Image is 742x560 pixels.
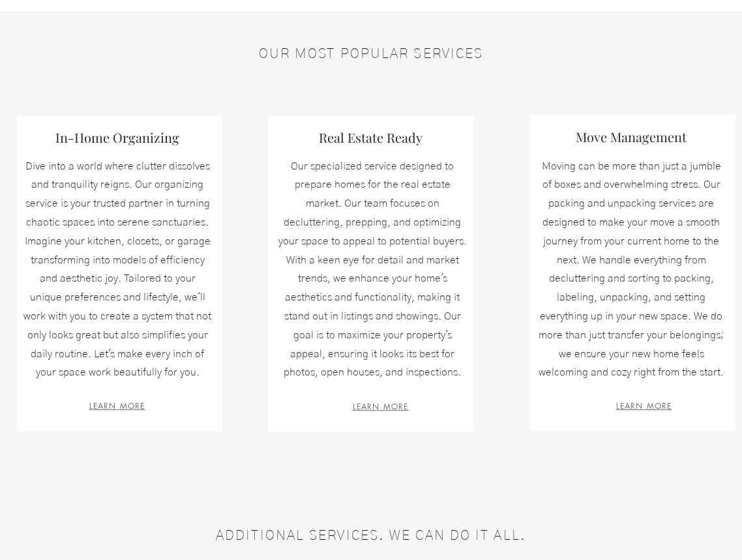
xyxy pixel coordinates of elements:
[89,400,145,411] a: LEARN MORE
[616,400,672,411] span: LEARN MORE
[278,161,467,378] span: Our specialized service designed to prepare homes for the real estate market. Our team focuses on...
[89,400,145,411] span: LEARN MORE
[616,400,672,411] a: LEARN MORE
[259,47,484,61] span: OUR MOST POPULAR SERVICES
[23,161,211,378] span: Dive into a world where clutter dissolves and tranquility reigns. Our organizing service is your ...
[216,529,526,542] span: ADDITIONAL SERVICES. WE CAN DO IT ALL.
[353,401,409,411] a: LEARN MORE
[553,128,709,146] h3: Move Management
[539,161,724,378] span: Moving can be more than just a jumble of boxes and overwhelming stress. Our packing and unpacking...
[39,128,196,147] h3: In-Home Organizing
[353,401,409,412] span: LEARN MORE
[292,128,449,147] h3: Real Estate Ready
